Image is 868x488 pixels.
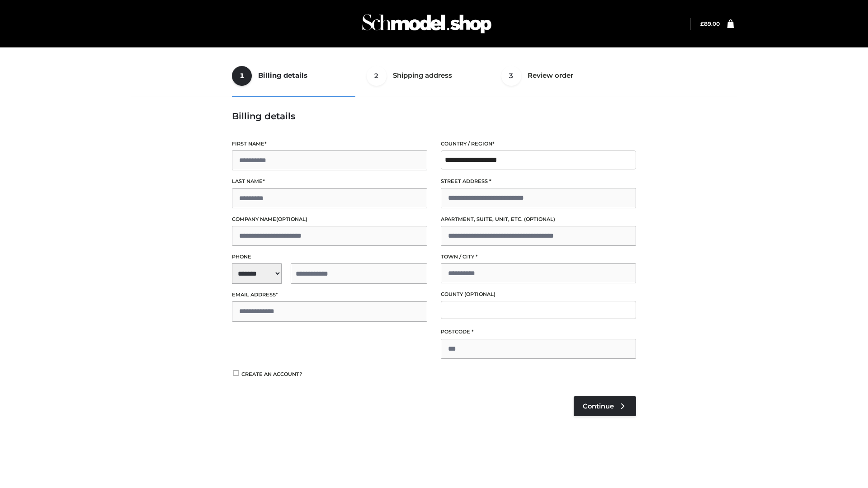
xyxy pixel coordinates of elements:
[232,177,427,186] label: Last name
[441,177,636,186] label: Street address
[574,396,636,416] a: Continue
[441,253,636,261] label: Town / City
[232,140,427,148] label: First name
[232,370,240,376] input: Create an account?
[232,291,427,299] label: Email address
[583,402,614,410] span: Continue
[359,6,495,42] img: Schmodel Admin 964
[700,20,720,27] bdi: 89.00
[441,140,636,148] label: Country / Region
[700,20,704,27] span: £
[232,111,636,122] h3: Billing details
[700,20,720,27] a: £89.00
[232,215,427,224] label: Company name
[232,253,427,261] label: Phone
[441,215,636,224] label: Apartment, suite, unit, etc.
[464,291,495,297] span: (optional)
[441,290,636,299] label: County
[276,216,307,222] span: (optional)
[524,216,555,222] span: (optional)
[441,328,636,336] label: Postcode
[241,371,302,377] span: Create an account?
